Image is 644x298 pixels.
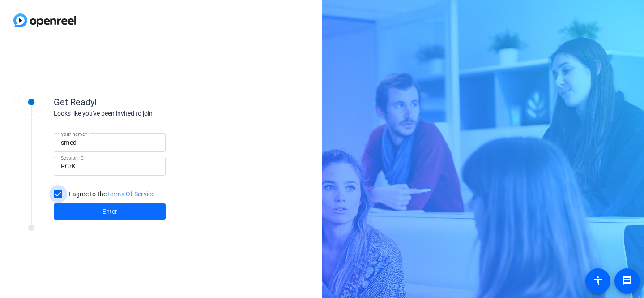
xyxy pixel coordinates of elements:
mat-icon: accessibility [593,276,603,286]
span: Enter [102,207,117,216]
mat-icon: message [622,276,632,286]
mat-label: Your name [61,131,85,137]
label: I agree to the [67,190,155,199]
a: Terms Of Service [107,190,155,198]
div: Looks like you've been invited to join [54,109,233,118]
mat-label: Session ID [61,155,84,160]
div: Get Ready! [54,95,233,109]
button: Enter [54,203,166,220]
